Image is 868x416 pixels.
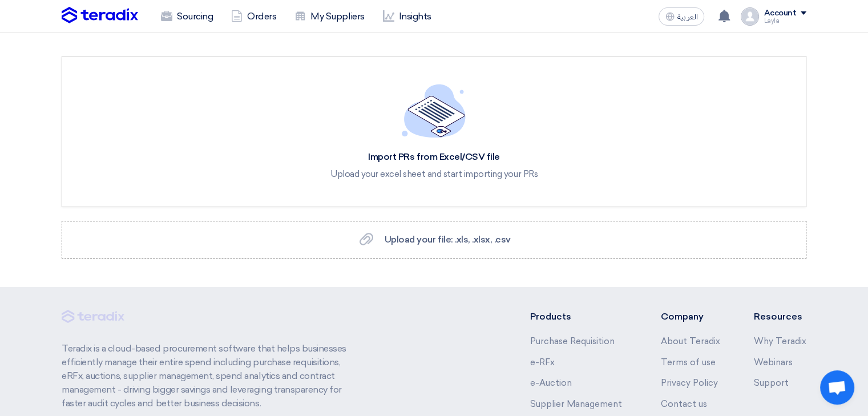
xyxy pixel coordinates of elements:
[62,7,138,24] img: Teradix logo
[660,336,720,346] a: About Teradix
[385,234,511,245] span: Upload your file: .xls, .xlsx, .csv
[754,357,793,367] a: Webinars
[659,7,704,26] button: العربية
[764,18,806,24] div: Layla
[530,378,572,388] a: e-Auction
[222,4,285,29] a: Orders
[530,336,615,346] a: Purchase Requisition
[764,9,796,18] div: Account
[754,378,789,388] a: Support
[374,4,441,29] a: Insights
[754,336,806,346] a: Why Teradix
[820,370,854,405] div: Open chat
[402,84,466,138] img: empty_state_list.svg
[660,357,715,367] a: Terms of use
[330,151,538,163] div: Import PRs from Excel/CSV file
[330,169,538,179] div: Upload your excel sheet and start importing your PRs
[660,378,717,388] a: Privacy Policy
[152,4,222,29] a: Sourcing
[530,399,622,409] a: Supplier Management
[660,310,720,324] li: Company
[530,357,555,367] a: e-RFx
[62,342,360,410] p: Teradix is a cloud-based procurement software that helps businesses efficiently manage their enti...
[754,310,806,324] li: Resources
[660,399,706,409] a: Contact us
[741,7,759,26] img: profile_test.png
[677,13,697,21] span: العربية
[530,310,627,324] li: Products
[285,4,373,29] a: My Suppliers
